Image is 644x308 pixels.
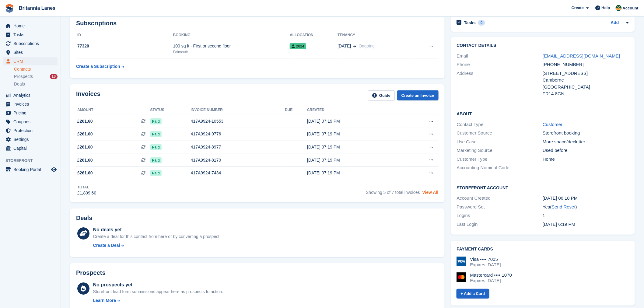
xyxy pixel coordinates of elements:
a: menu [3,57,58,65]
h2: Subscriptions [76,20,439,27]
div: [DATE] 06:18 PM [543,195,629,202]
th: Due [285,105,307,115]
span: £261.60 [77,170,93,176]
div: Address [457,70,543,97]
div: Used before [543,147,629,154]
div: Expires [DATE] [470,278,512,283]
div: - [543,164,629,171]
span: Paid [150,118,162,124]
h2: Invoices [76,90,100,100]
div: 77320 [76,43,173,49]
div: No prospects yet [93,281,223,289]
a: Deals [14,81,58,87]
div: Storefront booking [543,130,629,137]
th: Booking [173,30,290,40]
span: Subscriptions [13,39,50,48]
div: [DATE] 07:19 PM [307,170,402,176]
a: Prospects 10 [14,73,58,80]
a: [EMAIL_ADDRESS][DOMAIN_NAME] [543,53,620,58]
th: Invoice number [191,105,285,115]
div: Logins [457,212,543,219]
div: No deals yet [93,226,221,233]
div: [DATE] 07:19 PM [307,118,402,124]
a: Britannia Lanes [16,3,58,13]
div: Learn More [93,297,116,304]
th: Status [150,105,191,115]
div: Create a Subscription [76,63,120,70]
div: 417A9924-8170 [191,157,285,163]
span: Create [572,5,584,11]
th: ID [76,30,173,40]
div: Phone [457,61,543,68]
a: menu [3,100,58,108]
h2: Deals [76,215,92,222]
a: menu [3,144,58,152]
a: menu [3,30,58,39]
div: £1,809.60 [77,190,96,196]
a: menu [3,165,58,174]
span: Account [623,5,639,11]
a: View All [422,190,439,195]
div: 0 [478,20,485,26]
span: £261.60 [77,131,93,137]
a: Send Reset [552,204,576,209]
div: [DATE] 07:19 PM [307,131,402,137]
div: Yes [543,204,629,211]
div: 417A9924-10553 [191,118,285,124]
span: Storefront [5,158,61,164]
div: Use Case [457,138,543,145]
span: [DATE] [338,43,351,49]
div: Visa •••• 7005 [470,257,501,262]
a: menu [3,48,58,57]
a: Guide [368,90,395,100]
span: Deals [14,81,25,87]
div: Customer Type [457,156,543,163]
div: 10 [50,74,58,79]
a: menu [3,109,58,117]
span: Analytics [13,91,50,100]
img: Nathan Kellow [616,5,622,11]
span: Help [602,5,610,11]
div: Last Login [457,221,543,228]
div: [STREET_ADDRESS] [543,70,629,77]
span: £261.60 [77,144,93,150]
div: [DATE] 07:19 PM [307,144,402,150]
a: Customer [543,122,562,127]
div: [PHONE_NUMBER] [543,61,629,68]
th: Tenancy [338,30,413,40]
span: ( ) [550,204,577,209]
span: Ongoing [359,44,375,48]
span: Capital [13,144,50,152]
div: TR14 8GN [543,90,629,97]
span: Pricing [13,109,50,117]
div: Create a deal for this contact from here or by converting a prospect. [93,233,221,240]
h2: Payment cards [457,247,629,252]
a: menu [3,135,58,144]
th: Amount [76,105,150,115]
div: Camborne [543,77,629,84]
div: Expires [DATE] [470,262,501,268]
a: Learn More [93,297,223,304]
span: Showing 5 of 7 total invoices [366,190,420,195]
th: Created [307,105,402,115]
span: Paid [150,170,162,176]
img: stora-icon-8386f47178a22dfd0bd8f6a31ec36ba5ce8667c1dd55bd0f319d3a0aa187defe.svg [5,4,14,13]
div: Create a Deal [93,242,120,249]
div: 417A9924-9776 [191,131,285,137]
span: Booking Portal [13,165,50,174]
span: Protection [13,126,50,135]
a: + Add a Card [457,289,489,299]
div: Storefront lead form submissions appear here as prospects to action. [93,289,223,295]
th: Allocation [290,30,338,40]
h2: Prospects [76,269,106,276]
h2: Contact Details [457,43,629,48]
img: Mastercard Logo [457,272,466,282]
span: Paid [150,131,162,137]
div: [DATE] 07:19 PM [307,157,402,163]
div: More space/declutter [543,138,629,145]
span: Invoices [13,100,50,108]
div: Customer Source [457,130,543,137]
a: Preview store [50,166,58,173]
div: [GEOGRAPHIC_DATA] [543,84,629,91]
time: 2025-03-17 18:19:44 UTC [543,222,575,227]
